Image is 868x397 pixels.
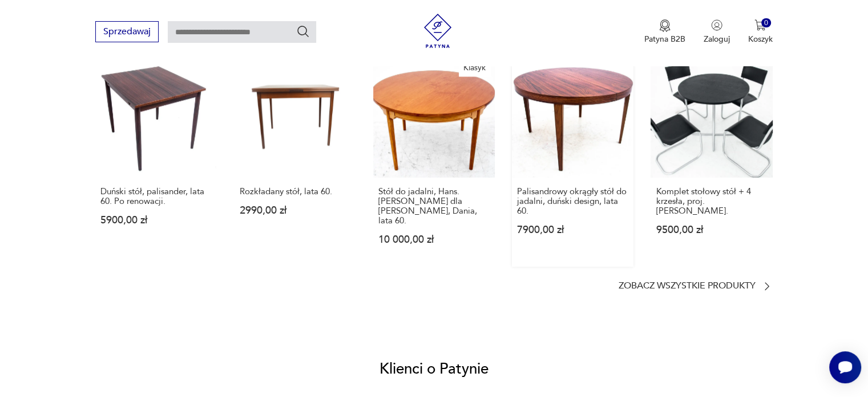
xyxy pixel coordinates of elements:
[619,282,756,290] p: Zobacz wszystkie produkty
[378,235,490,244] p: 10 000,00 zł
[761,18,771,28] div: 0
[829,351,861,383] iframe: Smartsupp widget button
[754,19,766,31] img: Ikona koszyka
[651,55,772,266] a: Komplet stołowy stół + 4 krzesła, proj. Mart Stam.Komplet stołowy stół + 4 krzesła, proj. [PERSON...
[748,19,773,45] button: 0Koszyk
[421,14,455,48] img: Patyna - sklep z meblami i dekoracjami vintage
[512,55,633,266] a: Palisandrowy okrągły stół do jadalni, duński design, lata 60.Palisandrowy okrągły stół do jadalni...
[100,187,212,206] p: Duński stół, palisander, lata 60. Po renowacji.
[95,29,159,37] a: Sprzedawaj
[95,55,217,266] a: Duński stół, palisander, lata 60. Po renowacji.Duński stół, palisander, lata 60. Po renowacji.590...
[711,19,722,31] img: Ikonka użytkownika
[659,19,671,32] img: Ikona medalu
[95,21,159,42] button: Sprzedawaj
[644,34,685,45] p: Patyna B2B
[704,19,730,45] button: Zaloguj
[235,55,356,266] a: Rozkładany stół, lata 60.Rozkładany stół, lata 60.2990,00 zł
[378,187,490,226] p: Stół do jadalni, Hans. [PERSON_NAME] dla [PERSON_NAME], Dania, lata 60.
[644,19,685,45] button: Patyna B2B
[517,225,628,235] p: 7900,00 zł
[656,225,767,235] p: 9500,00 zł
[619,280,773,292] a: Zobacz wszystkie produkty
[380,359,488,379] h2: Klienci o Patynie
[240,206,351,215] p: 2990,00 zł
[100,215,212,225] p: 5900,00 zł
[644,19,685,45] a: Ikona medaluPatyna B2B
[373,55,495,266] a: KlasykStół do jadalni, Hans. J. Wegner dla Johannes Hansen, Dania, lata 60.Stół do jadalni, Hans....
[748,34,773,45] p: Koszyk
[656,187,767,216] p: Komplet stołowy stół + 4 krzesła, proj. [PERSON_NAME].
[240,187,351,197] p: Rozkładany stół, lata 60.
[517,187,628,216] p: Palisandrowy okrągły stół do jadalni, duński design, lata 60.
[296,25,310,38] button: Szukaj
[704,34,730,45] p: Zaloguj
